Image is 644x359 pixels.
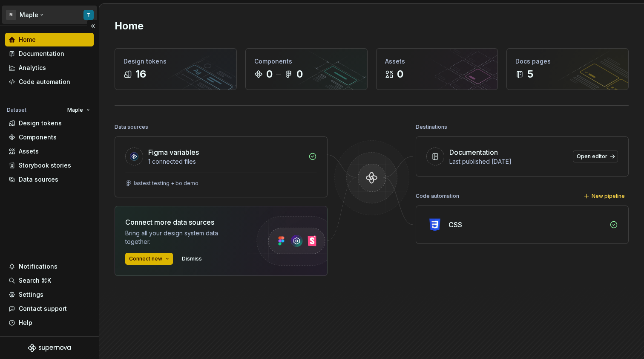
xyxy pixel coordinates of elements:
button: New pipeline [581,190,629,202]
div: Components [19,133,57,142]
div: Dataset [7,107,26,113]
button: Contact support [5,302,94,316]
div: Settings [19,290,43,299]
div: CSS [448,220,462,230]
button: Notifications [5,260,94,273]
a: Assets [5,145,94,158]
div: Data sources [19,175,58,184]
div: Contact support [19,304,67,313]
a: Storybook stories [5,159,94,172]
span: New pipeline [592,193,625,200]
div: Bring all your design system data together. [125,229,240,246]
span: Maple [67,107,83,113]
div: Docs pages [515,57,620,66]
div: Figma variables [148,147,199,157]
div: 0 [266,67,273,81]
div: Documentation [449,147,498,157]
div: 5 [527,67,533,81]
button: Collapse sidebar [87,20,99,32]
a: Code automation [5,75,94,89]
span: Dismiss [182,255,202,262]
div: Last published [DATE] [449,157,568,166]
div: T [87,12,90,18]
a: Home [5,33,94,46]
div: Assets [19,147,39,156]
div: M [6,10,16,20]
div: Design tokens [19,119,62,127]
a: Assets0 [376,48,498,90]
div: Maple [20,11,38,19]
div: 0 [296,67,303,81]
a: Analytics [5,61,94,75]
div: Help [19,318,32,327]
div: Home [19,35,36,44]
div: 16 [135,67,146,81]
div: 1 connected files [148,157,303,166]
span: Open editor [577,153,607,160]
div: Design tokens [124,57,228,66]
a: Design tokens [5,116,94,130]
div: Code automation [19,78,70,86]
a: Data sources [5,173,94,186]
a: Settings [5,288,94,301]
div: Destinations [416,121,447,133]
div: Data sources [115,121,148,133]
button: Search ⌘K [5,274,94,287]
div: Storybook stories [19,161,71,170]
div: Documentation [19,49,64,58]
a: Documentation [5,47,94,61]
button: Help [5,316,94,330]
div: Connect more data sources [125,217,240,227]
button: Maple [63,104,94,116]
a: Docs pages5 [506,48,629,90]
div: Notifications [19,262,57,271]
div: Code automation [416,190,459,202]
a: Figma variables1 connected fileslastest testing + bo demo [115,136,328,197]
a: Components [5,130,94,144]
div: lastest testing + bo demo [134,180,198,187]
div: 0 [397,67,403,81]
span: Connect new [129,255,162,262]
a: Components00 [245,48,368,90]
svg: Supernova Logo [28,344,71,352]
button: Connect new [125,253,173,265]
a: Open editor [573,151,618,162]
a: Design tokens16 [115,48,237,90]
div: Components [254,57,359,66]
h2: Home [115,19,144,33]
div: Search ⌘K [19,276,51,285]
button: Dismiss [178,253,206,265]
div: Assets [385,57,489,66]
button: MMapleT [2,6,97,24]
div: Analytics [19,64,46,72]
